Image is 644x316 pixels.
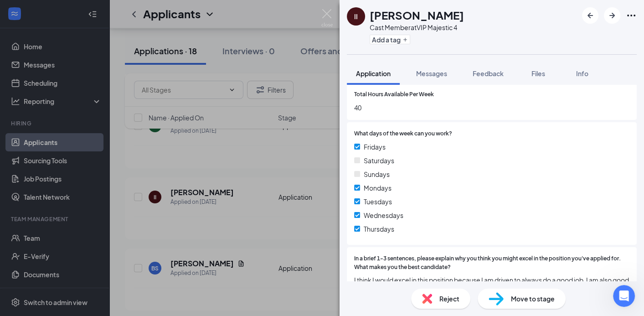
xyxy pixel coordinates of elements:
[354,90,434,99] span: Total Hours Available Per Week
[370,7,464,23] h1: [PERSON_NAME]
[370,35,410,44] button: PlusAdd a tag
[354,275,629,295] span: I think I would excel in this position because I am driven to always do a good job. I am also goo...
[585,10,596,21] svg: ArrowLeftNew
[402,37,408,42] svg: Plus
[531,69,545,78] span: Files
[604,7,620,24] button: ArrowRight
[356,69,391,78] span: Application
[364,142,386,152] span: Fridays
[354,12,358,21] div: II
[354,103,629,113] span: 40
[364,183,392,193] span: Mondays
[613,285,635,307] iframe: Intercom live chat
[354,130,452,138] span: What days of the week can you work?
[607,10,618,21] svg: ArrowRight
[576,69,588,78] span: Info
[370,23,464,32] div: Cast Member at VIP Majestic 4
[626,10,637,21] svg: Ellipses
[364,210,403,220] span: Wednesdays
[354,254,629,272] span: In a brief 1-3 sentences, please explain why you think you might excel in the position you've app...
[582,7,598,24] button: ArrowLeftNew
[511,294,555,304] span: Move to stage
[364,155,394,166] span: Saturdays
[473,69,504,78] span: Feedback
[364,169,390,179] span: Sundays
[364,197,392,207] span: Tuesdays
[416,69,447,78] span: Messages
[364,224,394,234] span: Thursdays
[439,294,459,304] span: Reject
